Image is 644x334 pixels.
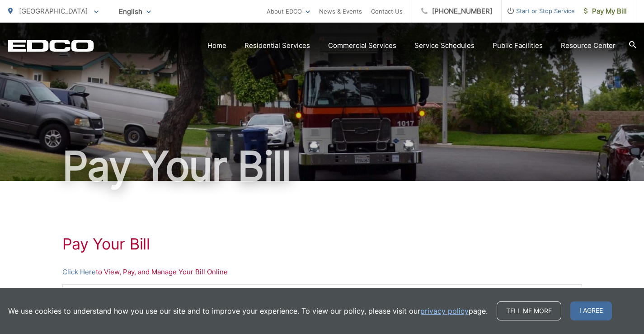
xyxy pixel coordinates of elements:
a: EDCD logo. Return to the homepage. [8,39,94,52]
a: Commercial Services [328,40,396,51]
a: Click Here [62,267,96,278]
h1: Pay Your Bill [62,235,582,253]
h1: Pay Your Bill [8,144,636,189]
a: Tell me more [497,301,561,320]
p: to View, Pay, and Manage Your Bill Online [62,267,582,278]
a: privacy policy [420,306,469,316]
p: We use cookies to understand how you use our site and to improve your experience. To view our pol... [8,306,488,316]
span: [GEOGRAPHIC_DATA] [19,7,88,15]
a: Contact Us [371,6,403,17]
a: Residential Services [244,40,310,51]
span: English [112,4,158,19]
a: About EDCO [267,6,310,17]
a: Home [207,40,226,51]
span: I agree [570,301,612,320]
a: Public Facilities [493,40,543,51]
a: Resource Center [561,40,616,51]
span: Pay My Bill [584,6,627,17]
a: News & Events [319,6,362,17]
a: Service Schedules [414,40,475,51]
